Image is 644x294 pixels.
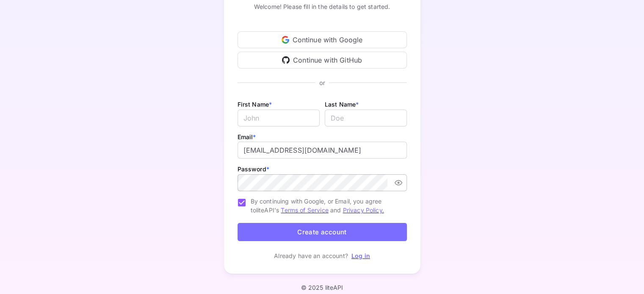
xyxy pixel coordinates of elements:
[238,52,407,69] div: Continue with GitHub
[325,110,407,126] input: Doe
[238,101,272,108] label: First Name
[351,252,370,259] a: Log in
[238,165,269,173] label: Password
[238,142,407,159] input: johndoe@gmail.com
[238,31,407,48] div: Continue with Google
[238,2,407,11] div: Welcome! Please fill in the details to get started.
[281,206,328,214] a: Terms of Service
[391,175,406,190] button: toggle password visibility
[325,101,359,108] label: Last Name
[238,133,256,140] label: Email
[343,206,384,214] a: Privacy Policy.
[251,197,400,214] span: By continuing with Google, or Email, you agree to liteAPI's and
[274,251,348,260] p: Already have an account?
[238,223,407,241] button: Create account
[301,284,343,291] p: © 2025 liteAPI
[238,110,320,126] input: John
